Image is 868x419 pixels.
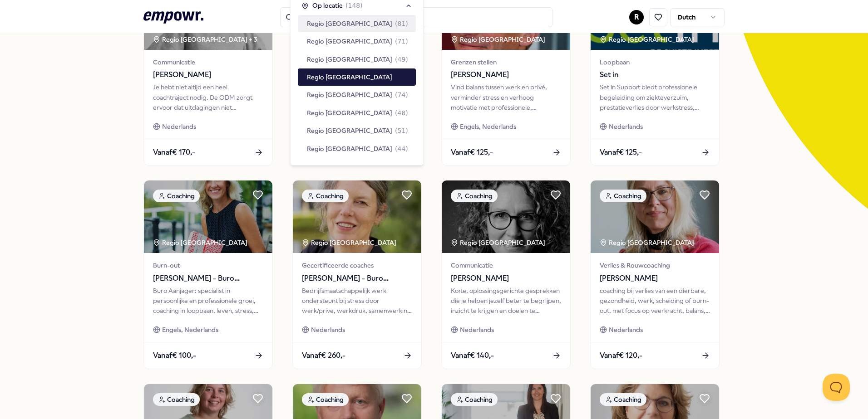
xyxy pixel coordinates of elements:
span: ( 48 ) [395,108,408,118]
span: [PERSON_NAME] [451,273,561,284]
span: [PERSON_NAME] - Buro Noorderlingen [302,273,412,284]
span: Nederlands [311,325,345,335]
span: ( 148 ) [345,0,363,10]
span: Vanaf € 125,- [600,146,642,158]
iframe: Help Scout Beacon - Open [823,374,850,401]
a: package imageCoachingRegio [GEOGRAPHIC_DATA] Burn-out[PERSON_NAME] - Buro AanjagerBuro Aanjager: ... [143,180,273,369]
span: Grenzen stellen [451,57,561,67]
span: Regio [GEOGRAPHIC_DATA] [307,144,392,154]
div: Je hebt niet altijd een heel coachtraject nodig. De ODM zorgt ervoor dat uitdagingen niet complex... [153,82,263,112]
span: Vanaf € 140,- [451,350,494,361]
span: Vanaf € 170,- [153,146,195,158]
button: R [629,10,644,24]
span: Nederlands [460,325,494,335]
div: Coaching [302,190,349,202]
span: ( 44 ) [395,144,408,154]
a: package imageCoachingRegio [GEOGRAPHIC_DATA] Gecertificeerde coaches[PERSON_NAME] - Buro Noorderl... [292,180,422,369]
div: Regio [GEOGRAPHIC_DATA] + 3 [153,34,257,44]
div: Coaching [600,393,646,406]
span: Vanaf € 120,- [600,350,642,361]
input: Search for products, categories or subcategories [280,7,552,27]
span: Regio [GEOGRAPHIC_DATA] [307,126,392,136]
div: Coaching [451,190,498,202]
div: Vind balans tussen werk en privé, verminder stress en verhoog motivatie met professionele, indivi... [451,82,561,112]
img: package image [144,180,272,253]
span: Communicatie [451,260,561,270]
div: Regio [GEOGRAPHIC_DATA] [153,238,249,248]
span: ( 74 ) [395,90,408,100]
div: Regio [GEOGRAPHIC_DATA] [451,238,547,248]
span: Nederlands [609,122,643,132]
span: Regio [GEOGRAPHIC_DATA] [307,90,392,100]
span: Engels, Nederlands [162,325,218,335]
img: package image [591,180,719,253]
div: Regio [GEOGRAPHIC_DATA] [302,238,398,248]
a: package imageCoachingRegio [GEOGRAPHIC_DATA] Communicatie[PERSON_NAME]Korte, oplossingsgerichte g... [441,180,571,369]
span: Regio [GEOGRAPHIC_DATA] [307,72,392,82]
span: Burn-out [153,260,263,270]
img: package image [442,180,570,253]
span: ( 81 ) [395,19,408,29]
span: Nederlands [162,122,196,132]
span: Op locatie [312,0,343,10]
span: [PERSON_NAME] [451,69,561,81]
span: Communicatie [153,57,263,67]
span: Nederlands [609,325,643,335]
span: ( 51 ) [395,126,408,136]
span: Regio [GEOGRAPHIC_DATA] [307,36,392,46]
div: Coaching [451,393,498,406]
span: Regio [GEOGRAPHIC_DATA] [307,19,392,29]
span: Verlies & Rouwcoaching [600,260,710,270]
span: [PERSON_NAME] [600,273,710,284]
div: Buro Aanjager: specialist in persoonlijke en professionele groei, coaching in loopbaan, leven, st... [153,286,263,316]
span: ( 71 ) [395,36,408,46]
img: package image [293,180,421,253]
span: Set in [600,69,710,81]
div: Coaching [302,393,349,406]
div: Set in Support biedt professionele begeleiding om ziekteverzuim, prestatieverlies door werkstress... [600,82,710,112]
span: Vanaf € 260,- [302,350,345,361]
div: Korte, oplossingsgerichte gesprekken die je helpen jezelf beter te begrijpen, inzicht te krijgen ... [451,286,561,316]
div: Coaching [153,393,200,406]
span: [PERSON_NAME] - Buro Aanjager [153,273,263,284]
div: coaching bij verlies van een dierbare, gezondheid, werk, scheiding of burn-out, met focus op veer... [600,286,710,316]
span: Vanaf € 100,- [153,350,196,361]
span: Vanaf € 125,- [451,146,493,158]
span: Engels, Nederlands [460,122,516,132]
a: package imageCoachingRegio [GEOGRAPHIC_DATA] Verlies & Rouwcoaching[PERSON_NAME]coaching bij verl... [590,180,720,369]
div: Bedrijfsmaatschappelijk werk ondersteunt bij stress door werk/prive, werkdruk, samenwerking en re... [302,286,412,316]
span: Regio [GEOGRAPHIC_DATA] [307,54,392,64]
span: ( 49 ) [395,54,408,64]
div: Regio [GEOGRAPHIC_DATA] [451,34,547,44]
div: Regio [GEOGRAPHIC_DATA] [600,238,695,248]
div: Coaching [153,190,200,202]
span: Loopbaan [600,57,710,67]
span: Gecertificeerde coaches [302,260,412,270]
div: Coaching [600,190,646,202]
span: [PERSON_NAME] [153,69,263,81]
div: Regio [GEOGRAPHIC_DATA] [600,34,695,44]
span: Regio [GEOGRAPHIC_DATA] [307,108,392,118]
